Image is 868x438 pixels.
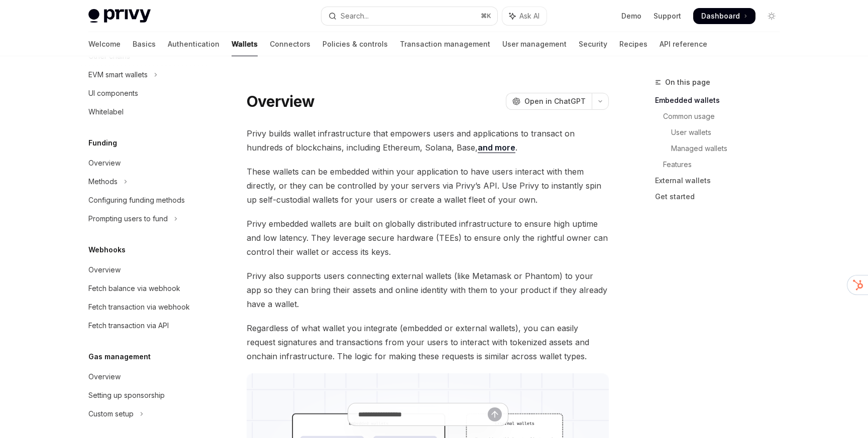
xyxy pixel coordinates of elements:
[88,157,121,169] div: Overview
[80,386,209,404] a: Setting up sponsorship
[80,84,209,102] a: UI components
[400,32,490,56] a: Transaction management
[655,189,788,205] a: Get started
[619,32,647,56] a: Recipes
[88,9,151,23] img: light logo
[665,76,710,88] span: On this page
[88,87,138,99] div: UI components
[80,261,209,279] a: Overview
[88,106,124,118] div: Whitelabel
[519,11,539,21] span: Ask AI
[88,213,168,225] div: Prompting users to fund
[80,368,209,386] a: Overview
[88,408,134,420] div: Custom setup
[80,154,209,172] a: Overview
[88,389,165,401] div: Setting up sponsorship
[88,371,121,383] div: Overview
[247,165,609,207] span: These wallets can be embedded within your application to have users interact with them directly, ...
[655,157,788,173] a: Features
[693,8,755,24] a: Dashboard
[341,10,369,22] div: Search...
[88,69,148,81] div: EVM smart wallets
[655,124,788,140] a: User wallets
[321,7,497,25] button: Open search
[88,194,185,206] div: Configuring funding methods
[80,298,209,316] a: Fetch transaction via webhook
[506,93,592,110] button: Open in ChatGPT
[232,32,258,56] a: Wallets
[579,32,607,56] a: Security
[80,317,209,335] a: Fetch transaction via API
[655,92,788,108] a: Embedded wallets
[655,173,788,189] a: External wallets
[621,11,641,21] a: Demo
[654,11,681,21] a: Support
[478,142,515,153] a: and more
[502,7,547,25] button: Toggle assistant panel
[80,173,209,191] button: Toggle Methods section
[247,321,609,363] span: Regardless of what wallet you integrate (embedded or external wallets), you can easily request si...
[270,32,310,56] a: Connectors
[660,32,707,56] a: API reference
[88,282,180,295] div: Fetch balance via webhook
[247,217,609,259] span: Privy embedded wallets are built on globally distributed infrastructure to ensure high uptime and...
[247,92,314,110] h1: Overview
[524,96,586,106] span: Open in ChatGPT
[247,126,609,155] span: Privy builds wallet infrastructure that empowers users and applications to transact on hundreds o...
[655,108,788,124] a: Common usage
[655,140,788,157] a: Managed wallets
[168,32,220,56] a: Authentication
[481,12,491,20] span: ⌘ K
[80,210,209,228] button: Toggle Prompting users to fund section
[247,269,609,311] span: Privy also supports users connecting external wallets (like Metamask or Phantom) to your app so t...
[488,407,502,421] button: Send message
[322,32,388,56] a: Policies & controls
[88,244,126,256] h5: Webhooks
[80,66,209,84] button: Toggle EVM smart wallets section
[88,32,121,56] a: Welcome
[80,191,209,209] a: Configuring funding methods
[88,137,117,149] h5: Funding
[88,351,151,363] h5: Gas management
[88,264,121,276] div: Overview
[358,403,488,425] input: Ask a question...
[133,32,156,56] a: Basics
[764,8,780,24] button: Toggle dark mode
[88,301,190,313] div: Fetch transaction via webhook
[80,405,209,423] button: Toggle Custom setup section
[88,176,118,188] div: Methods
[502,32,567,56] a: User management
[701,11,740,21] span: Dashboard
[80,103,209,121] a: Whitelabel
[80,279,209,298] a: Fetch balance via webhook
[88,320,169,332] div: Fetch transaction via API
